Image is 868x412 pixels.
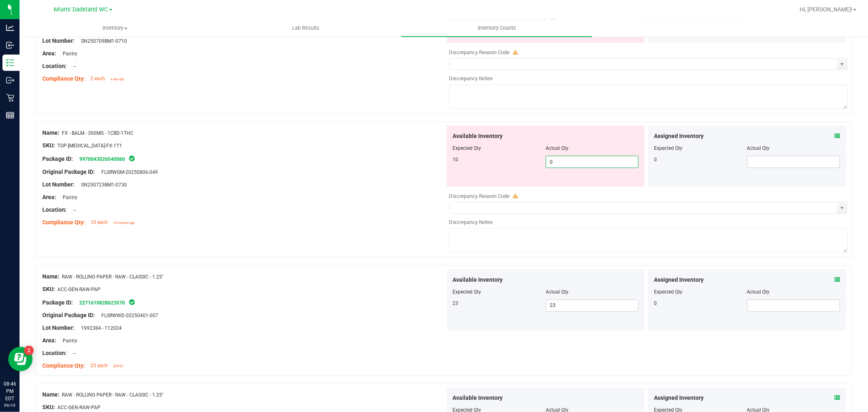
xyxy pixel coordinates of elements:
span: Expected Qty [453,289,481,295]
span: TOP-[MEDICAL_DATA]-FX-1T1 [57,143,122,149]
inline-svg: Inbound [6,41,14,49]
span: Name: [42,392,59,398]
span: 23 each [90,363,108,369]
span: Area: [42,194,56,200]
span: -- [69,207,76,213]
span: Discrepancy Reason Code [449,49,510,55]
div: Actual Qty [747,288,840,296]
span: Compliance Qty: [42,363,85,369]
span: Name: [42,129,59,136]
span: 23 [453,300,459,306]
span: SKU: [42,286,55,292]
a: Inventory Counts [401,20,592,37]
div: Actual Qty [747,145,840,152]
span: Actual Qty [546,289,568,295]
span: Package ID: [42,299,73,306]
span: SN250709BM1-0710 [77,38,127,44]
span: Pantry [59,338,77,344]
span: Pantry [59,51,77,57]
inline-svg: Outbound [6,76,14,84]
a: Lab Results [210,20,401,37]
p: 09/19 [4,402,16,408]
iframe: Resource center [8,347,33,371]
span: 23 minutes ago [113,221,135,225]
a: 9970043026540060 [79,156,125,162]
inline-svg: Reports [6,111,14,119]
span: ACC-GEN-RAW-PAP [57,287,101,292]
input: 23 [546,300,638,311]
span: 1992384 - 112024 [77,326,122,331]
span: Location: [42,206,67,213]
span: Original Package ID: [42,169,95,175]
div: 0 [654,300,747,307]
span: In Sync [128,298,136,306]
span: Lot Number: [42,181,74,188]
span: Lot Number: [42,37,74,44]
span: Compliance Qty: [42,219,85,226]
div: Expected Qty [654,288,747,296]
span: RAW - ROLLING PAPER - RAW - CLASSIC - 1.25" [62,392,164,398]
span: Area: [42,337,56,344]
span: select [837,59,847,70]
span: Pantry [59,195,77,200]
p: 08:46 PM EDT [4,380,16,402]
span: -- [69,351,76,357]
span: ACC-GEN-RAW-PAP [57,405,101,411]
span: -- [69,64,76,69]
span: Available Inventory [453,276,503,284]
div: Expected Qty [654,145,747,152]
span: SN250723BM1-0730 [77,182,127,188]
span: Original Package ID: [42,312,95,319]
inline-svg: Analytics [6,24,14,32]
span: Available Inventory [453,394,503,403]
span: Location: [42,63,67,69]
inline-svg: Retail [6,94,14,102]
span: [DATE] [113,365,122,368]
span: RAW - ROLLING PAPER - RAW - CLASSIC - 1.25" [62,274,164,280]
a: 2271610828623570 [79,300,125,306]
span: SKU: [42,404,55,411]
span: Assigned Inventory [654,132,704,140]
a: Inventory [20,20,210,37]
span: Inventory [20,24,210,32]
span: 10 each [90,219,108,225]
span: Location: [42,350,67,357]
span: FX - BALM - 300MG - 1CBD-1THC [62,130,133,136]
iframe: Resource center unread badge [24,346,34,355]
span: Lot Number: [42,325,74,331]
span: 10 [453,157,459,162]
span: Available Inventory [453,132,503,140]
span: FLSRWGM-20250806-049 [97,169,158,175]
span: In Sync [128,154,136,162]
span: SKU: [42,142,55,149]
div: 0 [654,156,747,163]
span: Inventory Counts [467,24,527,32]
div: Discrepancy Notes [449,218,848,226]
span: Hi, [PERSON_NAME]! [800,6,853,13]
span: Miami Dadeland WC [54,6,108,13]
span: Lab Results [281,24,330,32]
span: Assigned Inventory [654,276,704,284]
span: Actual Qty [546,145,568,151]
span: select [837,202,847,214]
span: Name: [42,273,59,280]
span: Expected Qty [453,145,481,151]
span: Assigned Inventory [654,394,704,403]
span: Area: [42,50,56,57]
span: 2 each [90,76,105,81]
div: Discrepancy Notes [449,75,848,83]
inline-svg: Inventory [6,59,14,67]
span: a day ago [110,77,124,81]
span: FLSRWWD-20250401-007 [97,313,158,319]
span: Discrepancy Reason Code [449,193,510,199]
span: Package ID: [42,156,73,162]
span: Compliance Qty: [42,75,85,82]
